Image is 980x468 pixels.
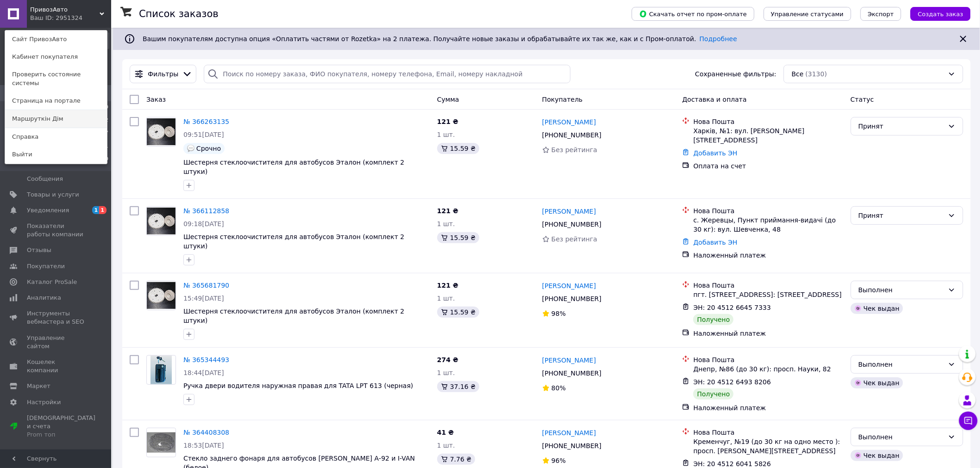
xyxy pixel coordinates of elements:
[5,92,107,110] a: Страница на портале
[437,282,459,289] span: 121 ₴
[437,307,479,318] div: 15.59 ₴
[540,367,603,380] div: [PHONE_NUMBER]
[146,117,176,147] a: Фото товару
[437,442,455,449] span: 1 шт.
[27,334,86,351] span: Управление сайтом
[27,309,86,326] span: Инструменты вебмастера и SEO
[27,278,77,286] span: Каталог ProSale
[5,48,107,66] a: Кабинет покупателя
[146,281,176,310] a: Фото товару
[183,429,229,436] a: № 364408308
[693,304,771,311] span: ЭН: 20 4512 6645 7333
[901,10,971,17] a: Создать заказ
[540,439,603,452] div: [PHONE_NUMBER]
[27,175,63,183] span: Сообщения
[183,356,229,363] a: № 365344493
[693,149,737,157] a: Добавить ЭН
[693,437,843,456] div: Кременчуг, №19 (до 30 кг на одно место ): просп. [PERSON_NAME][STREET_ADDRESS]
[437,131,455,138] span: 1 шт.
[27,191,79,199] span: Товары и услуги
[147,208,176,235] img: Фото товару
[148,69,178,79] span: Фильтры
[5,128,107,146] a: Справка
[27,398,61,406] span: Настройки
[183,295,224,302] span: 15:49[DATE]
[693,290,843,299] div: пгт. [STREET_ADDRESS]: [STREET_ADDRESS]
[805,70,827,78] span: (3130)
[639,10,747,18] span: Скачать отчет по пром-оплате
[143,35,737,43] span: Вашим покупателям доступна опция «Оплатить частями от Rozetka» на 2 платежа. Получайте новые зака...
[183,131,224,138] span: 09:51[DATE]
[437,454,475,465] div: 7.76 ₴
[693,403,843,413] div: Наложенный платеж
[552,235,597,243] span: Без рейтинга
[695,69,776,79] span: Сохраненные фильтры:
[437,369,455,376] span: 1 шт.
[147,118,176,146] img: Фото товару
[693,216,843,234] div: с. Жеревцы, Пункт приймання-видачі (до 30 кг): вул. Шевченка, 48
[146,206,176,236] a: Фото товару
[632,7,754,21] button: Скачать отчет по пром-оплате
[27,431,95,439] div: Prom топ
[437,381,479,392] div: 37.16 ₴
[437,429,454,436] span: 41 ₴
[437,295,455,302] span: 1 шт.
[693,117,843,126] div: Нова Пошта
[27,206,69,215] span: Уведомления
[693,329,843,338] div: Наложенный платеж
[764,7,851,21] button: Управление статусами
[437,143,479,154] div: 15.59 ₴
[187,145,195,152] img: :speech_balloon:
[147,282,176,309] img: Фото товару
[99,206,107,214] span: 1
[437,232,479,243] div: 15.59 ₴
[918,11,963,18] span: Создать заказ
[183,369,224,376] span: 18:44[DATE]
[700,35,737,43] a: Подробнее
[146,428,176,457] a: Фото товару
[693,378,771,386] span: ЭН: 20 4512 6493 8206
[552,146,597,154] span: Без рейтинга
[552,384,566,392] span: 80%
[30,6,100,14] span: ПривозАвто
[437,356,459,363] span: 274 ₴
[146,355,176,385] a: Фото товару
[693,251,843,260] div: Наложенный платеж
[27,222,86,239] span: Показатели работы компании
[851,377,904,388] div: Чек выдан
[183,282,229,289] a: № 365681790
[542,428,596,437] a: [PERSON_NAME]
[693,355,843,364] div: Нова Пошта
[27,294,61,302] span: Аналитика
[693,281,843,290] div: Нова Пошта
[183,159,404,175] a: Шестерня стеклоочистителя для автобусов Эталон (комплект 2 штуки)
[183,118,229,125] a: № 366263135
[204,65,570,83] input: Поиск по номеру заказа, ФИО покупателя, номеру телефона, Email, номеру накладной
[437,96,459,103] span: Сумма
[540,218,603,231] div: [PHONE_NUMBER]
[183,220,224,228] span: 09:18[DATE]
[792,69,804,79] span: Все
[552,457,566,464] span: 96%
[851,96,874,103] span: Статус
[542,207,596,216] a: [PERSON_NAME]
[859,359,944,369] div: Выполнен
[183,233,404,250] a: Шестерня стеклоочистителя для автобусов Эталон (комплект 2 штуки)
[30,14,69,22] div: Ваш ID: 2951324
[693,364,843,374] div: Днепр, №86 (до 30 кг): просп. Науки, 82
[552,310,566,317] span: 98%
[5,66,107,92] a: Проверить состояние системы
[859,210,944,221] div: Принят
[27,262,65,271] span: Покупатели
[139,8,219,19] h1: Список заказов
[851,450,904,461] div: Чек выдан
[693,428,843,437] div: Нова Пошта
[868,11,894,18] span: Экспорт
[859,285,944,295] div: Выполнен
[27,358,86,375] span: Кошелек компании
[682,96,747,103] span: Доставка и оплата
[693,126,843,145] div: Харків, №1: вул. [PERSON_NAME][STREET_ADDRESS]
[693,314,734,325] div: Получено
